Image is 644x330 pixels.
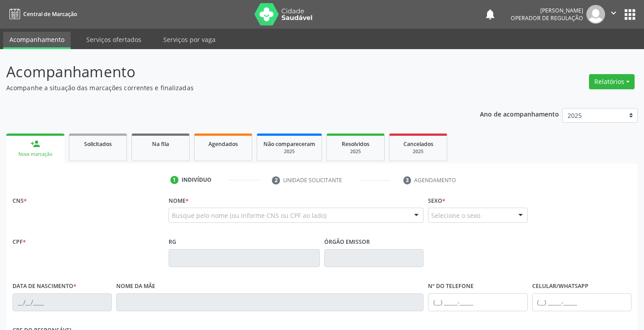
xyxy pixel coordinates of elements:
a: Serviços ofertados [80,32,148,47]
span: Busque pelo nome (ou informe CNS ou CPF ao lado) [172,211,326,220]
a: Central de Marcação [6,7,77,21]
span: Agendados [208,140,238,148]
label: Nome [169,194,189,208]
div: [PERSON_NAME] [511,7,583,14]
label: Nome da mãe [116,280,155,293]
label: RG [169,235,176,249]
p: Acompanhamento [6,61,448,83]
button: Relatórios [589,74,635,89]
label: Órgão emissor [324,235,370,249]
p: Ano de acompanhamento [480,108,559,119]
label: Data de nascimento [13,280,76,293]
span: Selecione o sexo [431,211,480,220]
button: apps [622,7,638,22]
span: Cancelados [403,140,433,148]
div: 2025 [396,148,441,155]
a: Acompanhamento [3,32,71,49]
input: __/__/____ [13,293,112,311]
label: Celular/WhatsApp [532,280,589,293]
div: 2025 [333,148,378,155]
span: Na fila [152,140,169,148]
i:  [609,8,619,18]
label: CPF [13,235,26,249]
input: (__) _____-_____ [532,293,631,311]
div: Nova marcação [13,151,58,158]
span: Solicitados [84,140,112,148]
input: (__) _____-_____ [428,293,527,311]
button:  [605,5,622,24]
div: 2025 [263,148,315,155]
span: Operador de regulação [511,14,583,22]
label: Sexo [428,194,445,208]
label: Nº do Telefone [428,280,474,293]
div: Indivíduo [182,176,212,184]
span: Resolvidos [342,140,369,148]
div: 1 [170,176,178,184]
img: img [586,5,605,24]
button: notifications [484,8,496,21]
span: Central de Marcação [23,10,77,18]
div: person_add [30,139,40,149]
a: Serviços por vaga [157,32,222,47]
span: Não compareceram [263,140,315,148]
p: Acompanhe a situação das marcações correntes e finalizadas [6,83,448,92]
label: CNS [13,194,27,208]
